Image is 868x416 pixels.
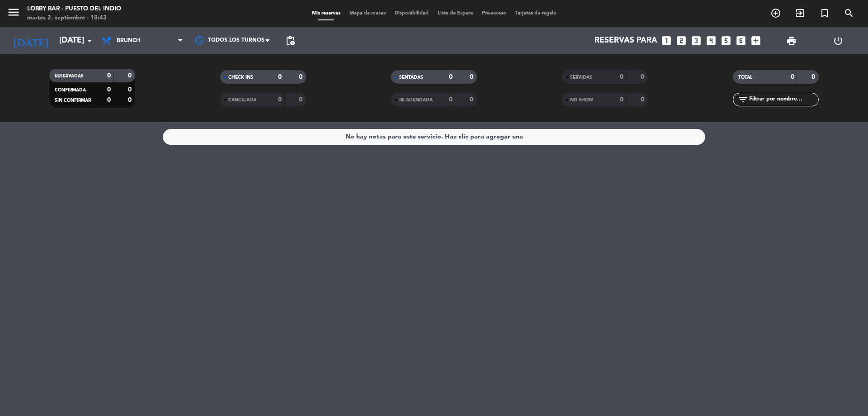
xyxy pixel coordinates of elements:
i: looks_6 [735,35,747,47]
div: Lobby Bar - Puesto del Indio [27,5,121,14]
span: Lista de Espera [433,11,477,16]
i: looks_one [660,35,672,47]
span: SENTADAS [399,75,423,80]
strong: 0 [107,86,111,93]
strong: 0 [299,74,304,80]
strong: 0 [620,96,623,103]
strong: 0 [278,96,282,103]
strong: 0 [470,74,475,80]
strong: 0 [449,96,453,103]
strong: 0 [641,74,646,80]
strong: 0 [278,74,282,80]
strong: 0 [791,74,794,80]
button: menu [7,5,20,22]
span: CONFIRMADA [55,88,86,92]
i: looks_5 [720,35,732,47]
strong: 0 [128,72,133,79]
strong: 0 [620,74,623,80]
span: RE AGENDADA [399,98,433,102]
i: filter_list [737,94,748,105]
div: LOG OUT [815,27,861,54]
span: Reservas para [594,36,657,45]
span: CHECK INS [228,75,253,80]
i: menu [7,5,20,19]
span: Pre-acceso [477,11,511,16]
i: add_circle_outline [770,8,781,19]
span: TOTAL [738,75,752,80]
strong: 0 [107,72,111,79]
span: NO SHOW [570,98,593,102]
span: Mapa de mesas [345,11,390,16]
i: add_box [750,35,762,47]
strong: 0 [299,96,304,103]
i: exit_to_app [795,8,806,19]
i: power_settings_new [833,35,844,46]
i: arrow_drop_down [84,35,95,46]
span: SIN CONFIRMAR [55,98,91,103]
span: SERVIDAS [570,75,592,80]
strong: 0 [641,96,646,103]
i: search [844,8,854,19]
span: Mis reservas [307,11,345,16]
strong: 0 [449,74,453,80]
i: looks_4 [705,35,717,47]
div: No hay notas para este servicio. Haz clic para agregar una [345,132,523,142]
i: [DATE] [7,31,55,51]
i: looks_3 [690,35,702,47]
span: pending_actions [285,35,296,46]
strong: 0 [811,74,817,80]
span: print [786,35,797,46]
div: martes 2. septiembre - 18:43 [27,14,121,23]
strong: 0 [470,96,475,103]
span: Disponibilidad [390,11,433,16]
span: Tarjetas de regalo [511,11,561,16]
strong: 0 [128,97,133,103]
strong: 0 [128,86,133,93]
span: RESERVADAS [55,74,84,78]
input: Filtrar por nombre... [748,95,818,105]
strong: 0 [107,97,111,103]
i: turned_in_not [819,8,830,19]
span: Brunch [117,38,140,44]
i: looks_two [675,35,687,47]
span: CANCELADA [228,98,256,102]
